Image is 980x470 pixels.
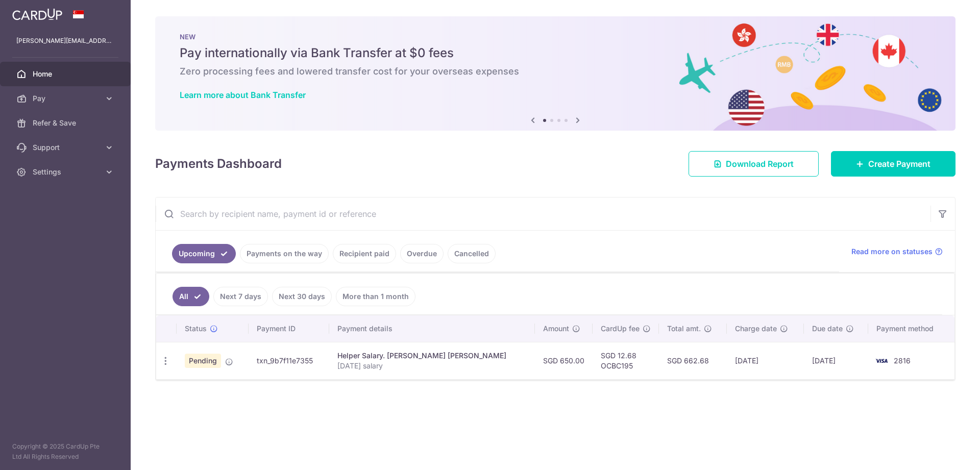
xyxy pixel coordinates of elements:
p: [DATE] salary [337,361,527,371]
h4: Payments Dashboard [155,155,282,173]
span: Pay [33,93,100,104]
span: Create Payment [868,158,930,170]
span: Charge date [735,324,777,334]
a: Learn more about Bank Transfer [180,90,306,100]
span: Total amt. [667,324,701,334]
a: Download Report [689,151,819,177]
img: Bank transfer banner [155,16,955,131]
span: Refer & Save [33,118,100,128]
span: Amount [543,324,569,334]
p: NEW [180,33,931,41]
a: Read more on statuses [851,246,943,257]
th: Payment ID [249,315,329,342]
span: 2816 [894,356,911,365]
div: Helper Salary. [PERSON_NAME] [PERSON_NAME] [337,351,527,361]
a: More than 1 month [336,287,415,306]
a: Create Payment [831,151,955,177]
p: [PERSON_NAME][EMAIL_ADDRESS][DOMAIN_NAME] [16,36,114,46]
th: Payment details [329,315,535,342]
span: Due date [812,324,843,334]
td: SGD 12.68 OCBC195 [593,342,659,379]
td: [DATE] [727,342,804,379]
h6: Zero processing fees and lowered transfer cost for your overseas expenses [180,65,931,78]
img: Bank Card [871,355,892,367]
a: Upcoming [172,244,236,263]
td: SGD 650.00 [535,342,593,379]
img: CardUp [12,8,62,20]
th: Payment method [868,315,954,342]
td: txn_9b7f11e7355 [249,342,329,379]
span: Pending [185,354,221,368]
span: Status [185,324,207,334]
a: Cancelled [448,244,496,263]
a: Next 30 days [272,287,332,306]
h5: Pay internationally via Bank Transfer at $0 fees [180,45,931,61]
a: Payments on the way [240,244,329,263]
a: Recipient paid [333,244,396,263]
a: All [173,287,209,306]
a: Next 7 days [213,287,268,306]
td: SGD 662.68 [659,342,727,379]
input: Search by recipient name, payment id or reference [156,197,930,230]
span: Support [33,142,100,153]
span: Home [33,69,100,79]
a: Overdue [400,244,444,263]
span: CardUp fee [601,324,640,334]
span: Download Report [726,158,794,170]
td: [DATE] [804,342,869,379]
span: Settings [33,167,100,177]
span: Read more on statuses [851,246,933,257]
